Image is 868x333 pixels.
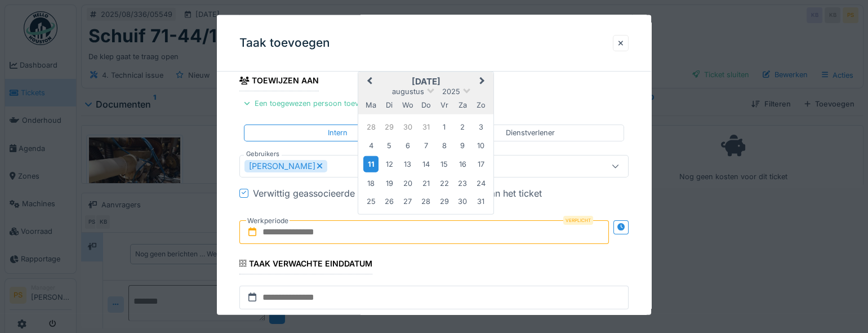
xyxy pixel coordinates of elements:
[506,127,555,138] div: Dienstverlener
[473,156,488,171] div: Choose zondag 17 augustus 2025
[363,193,379,208] div: Choose maandag 25 augustus 2025
[437,119,452,134] div: Choose vrijdag 1 augustus 2025
[246,214,290,227] label: Werkperiode
[473,137,488,153] div: Choose zondag 10 augustus 2025
[437,156,452,171] div: Choose vrijdag 15 augustus 2025
[358,76,493,86] h2: [DATE]
[392,87,424,95] span: augustus
[455,175,470,190] div: Choose zaterdag 23 augustus 2025
[474,73,492,91] button: Next Month
[328,127,348,138] div: Intern
[455,193,470,208] div: Choose zaterdag 30 augustus 2025
[382,137,397,153] div: Choose dinsdag 5 augustus 2025
[455,119,470,134] div: Choose zaterdag 2 augustus 2025
[382,193,397,208] div: Choose dinsdag 26 augustus 2025
[563,215,593,224] div: Verplicht
[400,137,415,153] div: Choose woensdag 6 augustus 2025
[239,96,385,111] div: Een toegewezen persoon toevoegen
[239,255,372,274] div: Taak verwachte einddatum
[400,119,415,134] div: Choose woensdag 30 juli 2025
[244,149,282,158] label: Gebruikers
[473,175,488,190] div: Choose zondag 24 augustus 2025
[473,119,488,134] div: Choose zondag 3 augustus 2025
[400,175,415,190] div: Choose woensdag 20 augustus 2025
[455,156,470,171] div: Choose zaterdag 16 augustus 2025
[419,193,434,208] div: Choose donderdag 28 augustus 2025
[382,119,397,134] div: Choose dinsdag 29 juli 2025
[239,72,319,91] div: Toewijzen aan
[362,118,490,210] div: Month augustus, 2025
[253,186,542,199] div: Verwittig geassocieerde gebruikers van het genereren van het ticket
[400,193,415,208] div: Choose woensdag 27 augustus 2025
[437,193,452,208] div: Choose vrijdag 29 augustus 2025
[363,137,379,153] div: Choose maandag 4 augustus 2025
[455,137,470,153] div: Choose zaterdag 9 augustus 2025
[363,175,379,190] div: Choose maandag 18 augustus 2025
[419,119,434,134] div: Choose donderdag 31 juli 2025
[442,87,460,95] span: 2025
[359,73,377,91] button: Previous Month
[400,156,415,171] div: Choose woensdag 13 augustus 2025
[244,159,327,172] div: [PERSON_NAME]
[473,97,488,113] div: zondag
[419,97,434,113] div: donderdag
[455,97,470,113] div: zaterdag
[419,175,434,190] div: Choose donderdag 21 augustus 2025
[437,137,452,153] div: Choose vrijdag 8 augustus 2025
[437,97,452,113] div: vrijdag
[363,156,379,172] div: Choose maandag 11 augustus 2025
[419,156,434,171] div: Choose donderdag 14 augustus 2025
[363,97,379,113] div: maandag
[437,175,452,190] div: Choose vrijdag 22 augustus 2025
[363,119,379,134] div: Choose maandag 28 juli 2025
[400,97,415,113] div: woensdag
[382,97,397,113] div: dinsdag
[419,137,434,153] div: Choose donderdag 7 augustus 2025
[473,193,488,208] div: Choose zondag 31 augustus 2025
[239,36,330,50] h3: Taak toevoegen
[382,156,397,171] div: Choose dinsdag 12 augustus 2025
[382,175,397,190] div: Choose dinsdag 19 augustus 2025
